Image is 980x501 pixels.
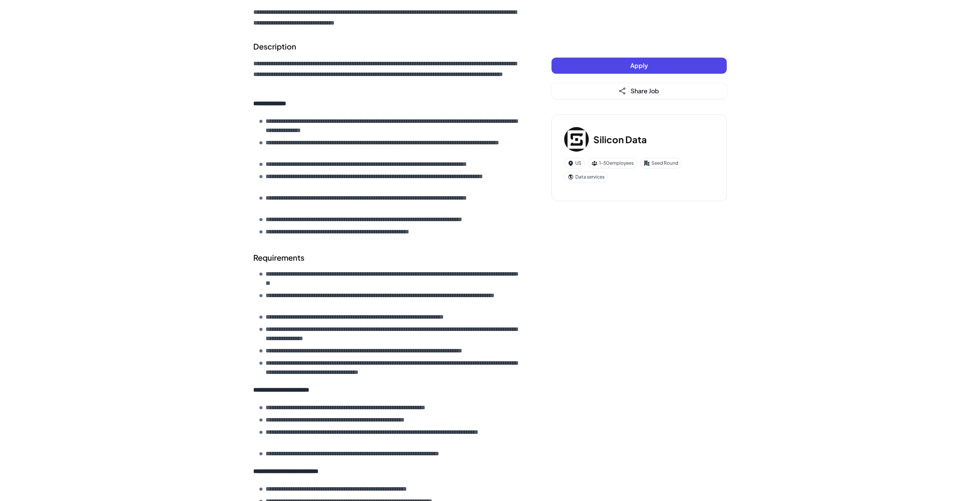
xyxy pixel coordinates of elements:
div: Seed Round [640,158,682,169]
div: 1-50 employees [588,158,637,169]
h2: Requirements [253,252,521,263]
button: Apply [551,58,727,74]
div: US [564,158,585,169]
h2: Description [253,41,521,52]
div: Data services [564,172,608,182]
span: Share Job [631,87,659,95]
span: Apply [630,61,648,69]
button: Share Job [551,83,727,99]
h3: Silicon Data [593,132,647,146]
img: Si [564,127,589,152]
